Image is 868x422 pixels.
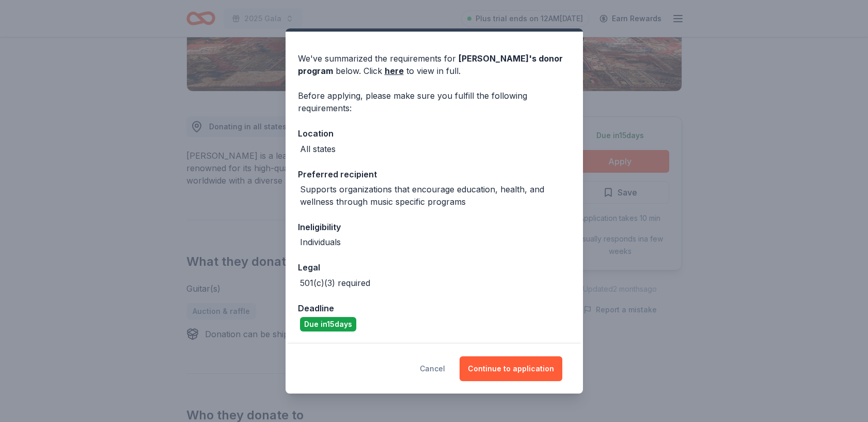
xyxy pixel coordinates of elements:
div: Due in 15 days [300,317,356,331]
div: Individuals [300,236,341,248]
div: 501(c)(3) required [300,277,370,289]
div: Preferred recipient [298,168,571,181]
div: Deadline [298,302,571,315]
div: All states [300,143,336,155]
div: We've summarized the requirements for below. Click to view in full. [298,52,571,77]
a: here [385,65,404,77]
div: Legal [298,261,571,274]
div: Location [298,127,571,140]
button: Continue to application [460,356,562,381]
button: Cancel [420,356,445,381]
div: Supports organizations that encourage education, health, and wellness through music specific prog... [300,183,571,208]
div: Ineligibility [298,220,571,234]
div: Before applying, please make sure you fulfill the following requirements: [298,89,571,114]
